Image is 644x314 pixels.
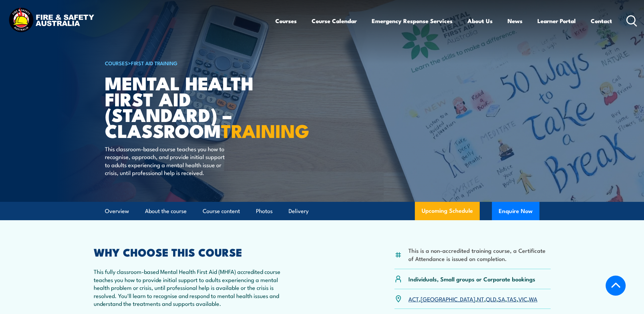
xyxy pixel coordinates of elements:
[256,202,273,220] a: Photos
[105,59,273,67] h6: >
[372,12,453,30] a: Emergency Response Services
[145,202,187,220] a: About the course
[408,295,537,303] p: , , , , , , ,
[486,295,496,303] a: QLD
[492,202,539,220] button: Enquire Now
[275,12,297,30] a: Courses
[408,295,419,303] a: ACT
[105,145,229,177] p: This classroom-based course teaches you how to recognise, approach, and provide initial support t...
[477,295,484,303] a: NT
[131,59,178,67] a: First Aid Training
[537,12,576,30] a: Learner Portal
[105,202,129,220] a: Overview
[529,295,537,303] a: WA
[508,12,522,30] a: News
[105,75,273,138] h1: Mental Health First Aid (Standard) – Classroom
[518,295,527,303] a: VIC
[421,295,475,303] a: [GEOGRAPHIC_DATA]
[312,12,357,30] a: Course Calendar
[408,246,551,262] li: This is a non-accredited training course, a Certificate of Attendance is issued on completion.
[289,202,309,220] a: Delivery
[467,12,493,30] a: About Us
[415,202,480,220] a: Upcoming Schedule
[203,202,240,220] a: Course content
[591,12,612,30] a: Contact
[221,116,309,144] strong: TRAINING
[498,295,505,303] a: SA
[105,59,128,67] a: COURSES
[408,275,535,283] p: Individuals, Small groups or Corporate bookings
[94,247,292,257] h2: WHY CHOOSE THIS COURSE
[507,295,517,303] a: TAS
[94,267,292,307] p: This fully classroom-based Mental Health First Aid (MHFA) accredited course teaches you how to pr...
